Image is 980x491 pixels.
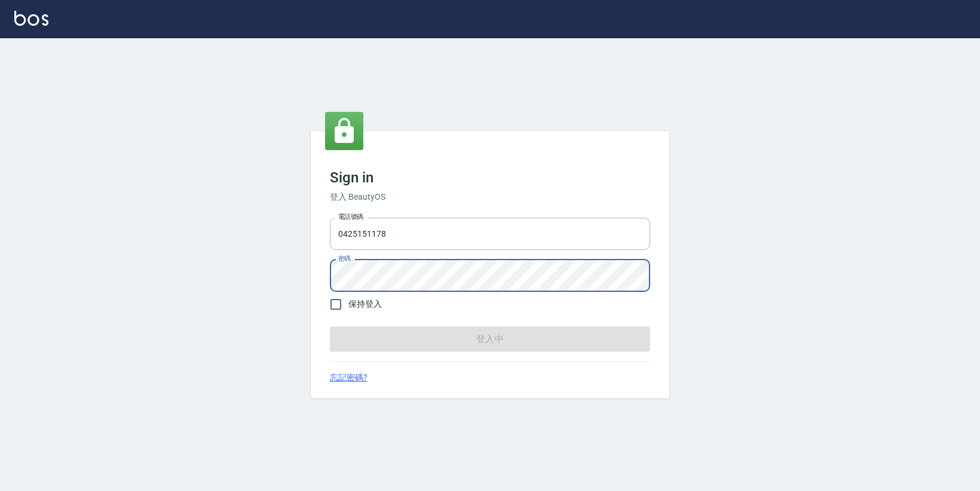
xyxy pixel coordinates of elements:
[330,191,650,203] h6: 登入 BeautyOS
[348,298,382,310] span: 保持登入
[338,212,363,221] label: 電話號碼
[330,169,650,186] h3: Sign in
[14,11,48,26] img: Logo
[330,371,367,384] a: 忘記密碼?
[338,254,351,263] label: 密碼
